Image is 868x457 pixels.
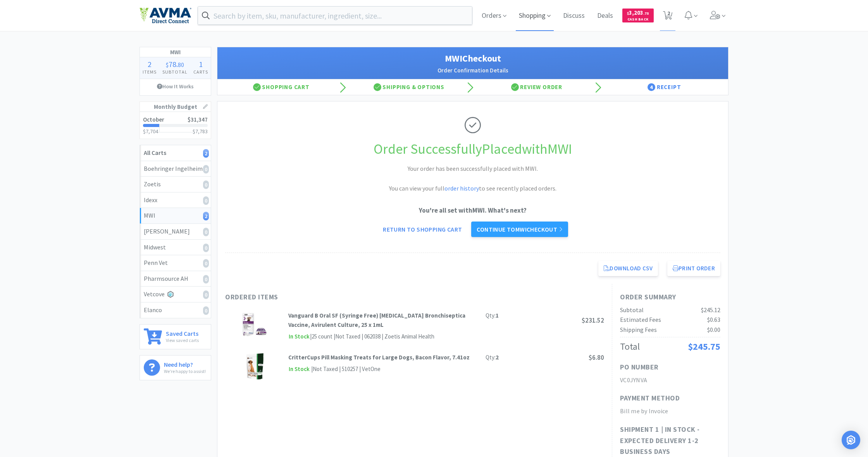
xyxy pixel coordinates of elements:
[203,180,209,189] i: 0
[598,261,658,276] a: Download CSV
[582,316,604,325] span: $231.52
[444,184,479,192] a: order history
[166,337,199,344] p: View saved carts
[140,271,211,287] a: Pharmsource AH0
[160,60,191,68] div: .
[627,11,629,16] span: $
[225,51,720,66] h1: MWI Checkout
[169,59,176,69] span: 78
[140,102,211,112] h1: Monthly Budget
[140,240,211,256] a: Midwest0
[356,164,589,194] h2: Your order has been successfully placed with MWI. You can view your full to see recently placed o...
[345,79,473,95] div: Shipping & Options
[144,179,207,189] div: Zoetis
[332,332,434,341] div: | Not Taxed | 062038 | Zoetis Animal Health
[164,359,206,368] h6: Need help?
[620,292,720,303] h1: Order Summary
[310,333,332,340] span: | 25 count
[627,9,649,16] span: 3,203
[486,353,499,362] div: Qty:
[203,275,209,283] i: 0
[193,129,208,134] h3: $
[288,364,310,374] span: In Stock
[195,128,208,135] span: 7,783
[225,138,720,160] h1: Order Successfully Placed with MWI
[164,368,206,375] p: We're happy to assist!
[241,311,268,338] img: 0e65a45ffe1e425face62000465054f5_174366.png
[203,165,209,174] i: 0
[620,375,720,385] h2: VC0JYNVA
[140,287,211,302] a: Vetcove0
[203,196,209,205] i: 0
[144,227,207,237] div: [PERSON_NAME]
[140,145,211,161] a: All Carts2
[188,116,208,123] span: $31,347
[648,83,655,91] span: 4
[144,164,207,174] div: Boehringer Ingelheim
[594,12,616,19] a: Deals
[178,61,184,69] span: 80
[203,244,209,252] i: 0
[620,325,657,335] div: Shipping Fees
[225,205,720,216] p: You're all set with MWI . What's next?
[842,431,860,449] div: Open Intercom Messenger
[660,13,676,20] a: 2
[667,261,720,276] button: Print Order
[140,192,211,208] a: Idexx0
[288,312,465,328] strong: Vanguard B Oral SF (Syringe Free) [MEDICAL_DATA] Bronchiseptica Vaccine, Avirulent Culture, 25 x 1mL
[144,258,207,268] div: Penn Vet
[144,274,207,284] div: Pharmsource AH
[144,195,207,205] div: Idexx
[217,79,345,95] div: Shopping Cart
[627,17,649,22] span: Cash Back
[225,292,458,303] h1: Ordered Items
[589,353,604,362] span: $6.80
[160,68,191,76] h4: Subtotal
[620,305,644,315] div: Subtotal
[144,211,207,221] div: MWI
[190,68,211,76] h4: Carts
[199,59,203,69] span: 1
[643,11,649,16] span: . 75
[688,340,720,352] span: $245.75
[166,328,199,337] h6: Saved Carts
[203,290,209,299] i: 0
[473,79,601,95] div: Review Order
[143,128,158,135] span: $7,704
[166,61,169,69] span: $
[622,5,654,26] a: $3,203.75Cash Back
[203,259,209,268] i: 0
[707,326,720,333] span: $0.00
[140,302,211,318] a: Elanco0
[496,312,499,319] strong: 1
[140,208,211,224] a: MWI2
[203,306,209,315] i: 0
[620,406,720,416] h2: Bill me by Invoice
[144,305,207,315] div: Elanco
[310,364,381,374] div: | Not Taxed | 510257 | VetOne
[139,324,211,349] a: Saved CartsView saved carts
[620,315,661,325] div: Estimated Fees
[203,212,209,220] i: 2
[471,222,568,237] a: Continue toMWIcheckout
[496,354,499,361] strong: 2
[620,393,680,404] h1: Payment Method
[144,289,207,299] div: Vetcove
[620,339,640,354] div: Total
[198,7,472,24] input: Search by item, sku, manufacturer, ingredient, size...
[203,149,209,158] i: 2
[140,79,211,94] a: How It Works
[377,222,467,237] a: Return to Shopping Cart
[560,12,588,19] a: Discuss
[707,316,720,323] span: $0.63
[143,117,164,122] h2: October
[620,362,659,373] h1: PO Number
[140,177,211,192] a: Zoetis0
[203,228,209,236] i: 0
[144,242,207,253] div: Midwest
[246,353,264,380] img: 5b9baeef08364e83952bbe7ce7f8ec0f_302786.png
[140,112,211,139] a: October$31,347$7,704$7,783
[225,66,720,75] h2: Order Confirmation Details
[140,47,211,57] h1: MWI
[601,79,728,95] div: Receipt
